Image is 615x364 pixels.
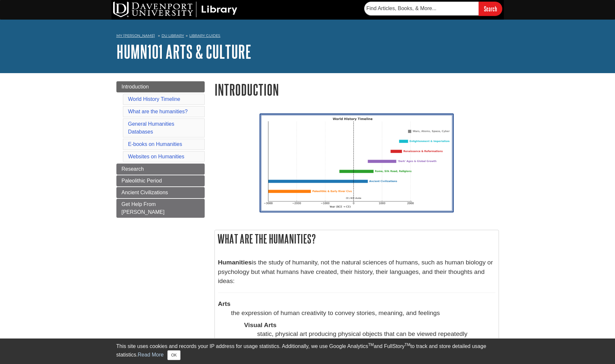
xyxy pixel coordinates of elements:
[218,299,495,308] dt: Arts
[128,109,188,114] a: What are the humanities?
[122,166,144,172] span: Research
[257,329,495,338] dd: static, physical art producing physical objects that can be viewed repeatedly
[364,2,479,15] input: Find Articles, Books, & More...
[116,81,205,218] div: Guide Page Menu
[244,321,495,329] dt: Visual Arts
[162,33,184,38] a: DU Library
[122,84,149,89] span: Introduction
[116,187,205,198] a: Ancient Civilizations
[128,141,182,147] a: E-books on Humanities
[113,2,237,17] img: DU Library
[122,201,165,215] span: Get Help From [PERSON_NAME]
[214,81,499,98] h1: Introduction
[116,164,205,175] a: Research
[116,41,251,62] a: HUMN101 Arts & Culture
[167,350,180,360] button: Close
[116,81,205,92] a: Introduction
[116,342,499,360] div: This site uses cookies and records your IP address for usage statistics. Additionally, we use Goo...
[116,33,155,39] a: My [PERSON_NAME]
[116,199,205,218] a: Get Help From [PERSON_NAME]
[116,31,499,42] nav: breadcrumb
[364,2,502,16] form: Searches DU Library's articles, books, and more
[128,154,184,159] a: Websites on Humanities
[405,342,410,347] sup: TM
[189,33,220,38] a: Library Guides
[128,121,174,135] a: General Humanities Databases
[116,175,205,186] a: Paleolithic Period
[122,178,162,183] span: Paleolithic Period
[218,259,252,266] strong: Humanities
[122,190,168,195] span: Ancient Civilizations
[128,96,180,102] a: World History Timeline
[215,230,499,247] h2: What are the humanities?
[138,352,163,357] a: Read More
[368,342,374,347] sup: TM
[218,258,495,286] p: is the study of humanity, not the natural sciences of humans, such as human biology or psychology...
[479,2,502,16] input: Search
